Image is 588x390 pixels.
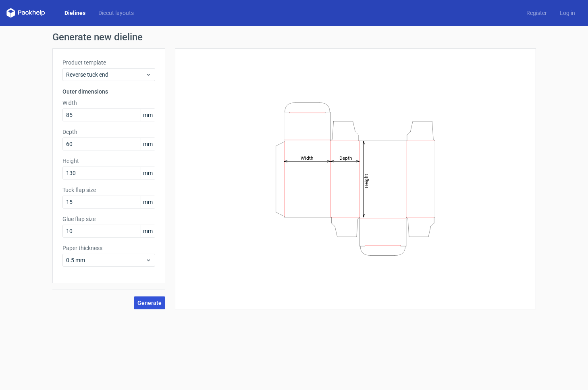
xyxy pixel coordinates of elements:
[62,88,155,96] h3: Outer dimensions
[363,173,369,188] tspan: Height
[520,9,553,17] a: Register
[66,71,145,79] span: Reverse tuck end
[62,215,155,223] label: Glue flap size
[141,167,155,179] span: mm
[141,109,155,121] span: mm
[66,256,145,264] span: 0.5 mm
[62,157,155,165] label: Height
[339,155,352,161] tspan: Depth
[141,225,155,237] span: mm
[553,9,582,17] a: Log in
[52,32,536,42] h1: Generate new dieline
[141,138,155,150] span: mm
[137,300,162,306] span: Generate
[141,196,155,208] span: mm
[62,58,155,67] label: Product template
[134,296,165,309] button: Generate
[58,9,92,17] a: Dielines
[62,186,155,194] label: Tuck flap size
[62,99,155,107] label: Width
[300,155,313,161] tspan: Width
[62,128,155,136] label: Depth
[62,244,155,252] label: Paper thickness
[92,9,140,17] a: Diecut layouts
